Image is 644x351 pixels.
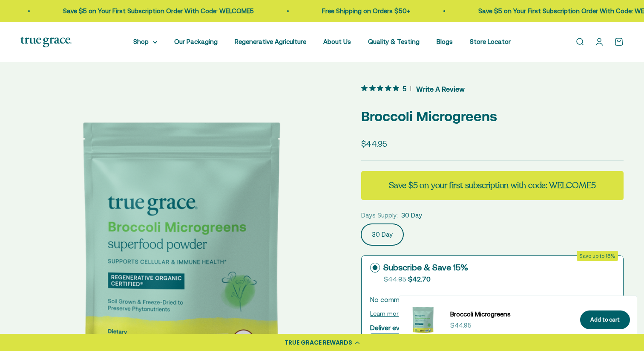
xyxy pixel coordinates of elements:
div: TRUE GRACE REWARDS [285,338,352,347]
span: 30 Day [401,210,422,220]
a: Regenerative Agriculture [235,38,306,45]
div: Add to cart [590,316,620,325]
span: 5 [402,84,406,93]
sale-price: $44.95 [361,137,387,150]
button: 5 out 5 stars rating in total 5 reviews. Jump to reviews. [361,82,465,95]
strong: Save $5 on your first subscription with code: WELCOME5 [389,180,596,191]
a: Free Shipping on Orders $50+ [313,7,402,15]
button: Add to cart [580,310,630,330]
a: Quality & Testing [368,38,420,45]
p: Broccoli Microgreens [361,105,624,127]
a: Broccoli Microgreens [450,309,570,319]
a: About Us [323,38,351,45]
a: Blogs [437,38,453,45]
img: Broccoli Microgreens have been shown in studies to gently support the detoxification process — ak... [406,303,440,337]
a: Our Packaging [174,38,218,45]
sale-price: $44.95 [450,320,471,331]
summary: Shop [133,37,157,47]
a: Store Locator [470,38,511,45]
span: Write A Review [416,82,465,95]
legend: Days Supply: [361,210,398,220]
p: Save $5 on Your First Subscription Order With Code: WELCOME5 [55,6,245,16]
